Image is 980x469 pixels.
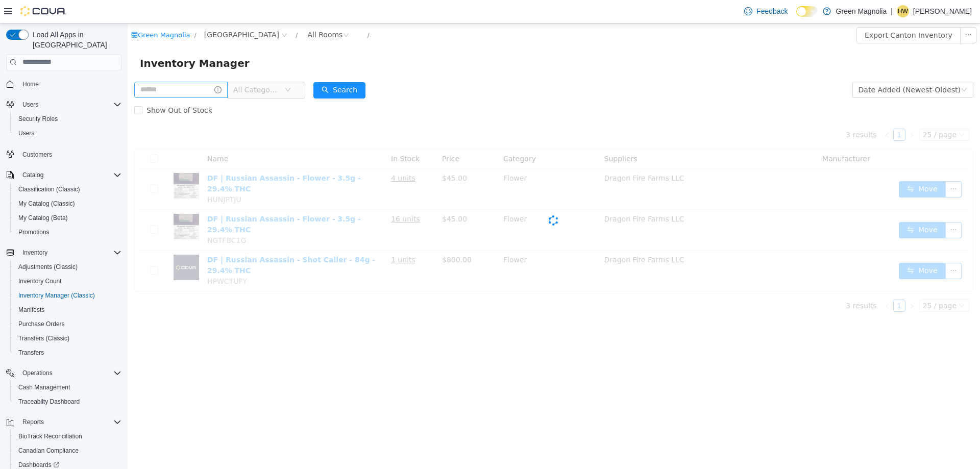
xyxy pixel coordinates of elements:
[14,212,72,224] a: My Catalog (Beta)
[14,226,121,238] span: Promotions
[14,275,66,287] a: Inventory Count
[10,331,126,345] button: Transfers (Classic)
[10,429,126,443] button: BioTrack Reconciliation
[10,126,126,140] button: Users
[10,260,126,274] button: Adjustments (Classic)
[20,6,66,16] img: Cova
[18,383,70,391] span: Cash Management
[4,8,10,15] i: icon: shop
[10,112,126,126] button: Security Roles
[14,381,74,393] a: Cash Management
[14,127,121,139] span: Users
[18,306,44,314] span: Manifests
[14,304,48,316] a: Manifests
[239,8,241,15] span: /
[18,98,121,111] span: Users
[18,246,121,259] span: Inventory
[186,59,238,75] button: icon: searchSearch
[18,214,68,222] span: My Catalog (Beta)
[14,212,121,224] span: My Catalog (Beta)
[18,277,62,285] span: Inventory Count
[731,59,833,74] div: Date Added (Newest-Oldest)
[796,17,797,17] span: Dark Mode
[18,200,75,208] span: My Catalog (Classic)
[14,381,121,393] span: Cash Management
[10,288,126,303] button: Inventory Manager (Classic)
[12,32,128,48] span: Inventory Manager
[14,275,121,287] span: Inventory Count
[14,289,99,302] a: Inventory Manager (Classic)
[14,198,121,210] span: My Catalog (Classic)
[18,263,78,271] span: Adjustments (Classic)
[15,83,89,91] span: Show Out of Stock
[18,115,58,123] span: Security Roles
[729,4,833,20] button: Export Canton Inventory
[22,151,52,159] span: Customers
[22,249,47,257] span: Inventory
[18,185,80,193] span: Classification (Classic)
[2,97,126,112] button: Users
[10,345,126,360] button: Transfers
[2,245,126,260] button: Inventory
[14,183,84,195] a: Classification (Classic)
[14,396,84,408] a: Traceabilty Dashboard
[157,63,163,70] i: icon: down
[14,318,69,330] a: Purchase Orders
[897,5,909,17] div: Heather Wheeler
[740,1,792,21] a: Feedback
[10,211,126,225] button: My Catalog (Beta)
[14,430,121,442] span: BioTrack Reconciliation
[106,61,152,71] span: All Categories
[2,146,126,161] button: Customers
[18,367,121,379] span: Operations
[14,261,121,273] span: Adjustments (Classic)
[913,5,972,17] p: [PERSON_NAME]
[756,6,788,16] span: Feedback
[77,6,152,17] span: Canton
[29,30,121,50] span: Load All Apps in [GEOGRAPHIC_DATA]
[18,416,121,428] span: Reports
[2,366,126,380] button: Operations
[10,182,126,196] button: Classification (Classic)
[168,8,170,15] span: /
[14,127,38,139] a: Users
[2,77,126,91] button: Home
[14,113,62,125] a: Security Roles
[10,380,126,394] button: Cash Management
[14,183,121,195] span: Classification (Classic)
[4,8,62,15] a: icon: shopGreen Magnolia
[836,5,887,17] p: Green Magnolia
[18,461,59,469] span: Dashboards
[18,246,52,259] button: Inventory
[18,291,95,300] span: Inventory Manager (Classic)
[87,63,94,70] i: icon: info-circle
[832,4,849,20] button: icon: ellipsis
[18,169,47,181] button: Catalog
[14,347,121,359] span: Transfers
[891,5,893,17] p: |
[10,274,126,288] button: Inventory Count
[18,447,79,455] span: Canadian Compliance
[14,347,48,359] a: Transfers
[2,168,126,182] button: Catalog
[18,129,34,137] span: Users
[18,169,121,181] span: Catalog
[14,289,121,302] span: Inventory Manager (Classic)
[14,430,86,442] a: BioTrack Reconciliation
[22,369,53,377] span: Operations
[10,303,126,317] button: Manifests
[22,101,38,109] span: Users
[14,304,121,316] span: Manifests
[10,394,126,409] button: Traceabilty Dashboard
[18,98,42,111] button: Users
[18,147,121,160] span: Customers
[10,225,126,239] button: Promotions
[18,398,80,406] span: Traceabilty Dashboard
[18,78,43,90] a: Home
[14,261,82,273] a: Adjustments (Classic)
[14,198,79,210] a: My Catalog (Classic)
[14,113,121,125] span: Security Roles
[18,416,48,428] button: Reports
[10,196,126,211] button: My Catalog (Classic)
[14,332,73,344] a: Transfers (Classic)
